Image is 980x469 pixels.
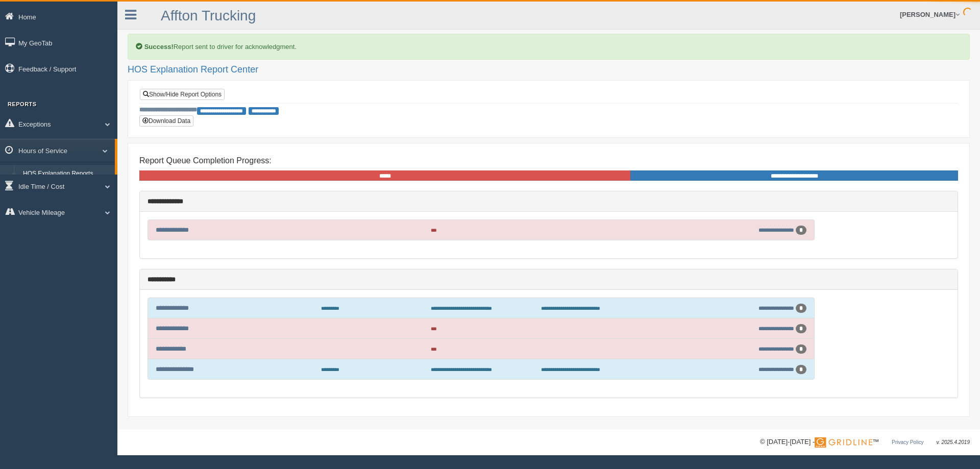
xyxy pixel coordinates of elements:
[139,156,958,165] h4: Report Queue Completion Progress:
[139,115,193,127] button: Download Data
[892,439,923,445] a: Privacy Policy
[760,437,970,448] div: © [DATE]-[DATE] - ™
[937,439,970,445] span: v. 2025.4.2019
[128,34,970,60] div: Report sent to driver for acknowledgment.
[161,8,256,23] a: Affton Trucking
[815,437,872,448] img: Gridline
[144,43,174,51] b: Success!
[140,89,225,100] a: Show/Hide Report Options
[18,165,115,183] a: HOS Explanation Reports
[128,65,970,75] h2: HOS Explanation Report Center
